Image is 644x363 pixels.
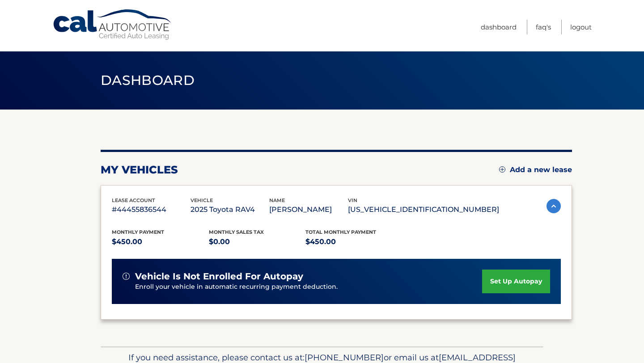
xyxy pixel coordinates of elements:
[135,282,482,292] p: Enroll your vehicle in automatic recurring payment deduction.
[101,163,178,177] h2: my vehicles
[305,236,402,248] p: $450.00
[269,197,285,203] span: name
[482,270,550,293] a: set up autopay
[305,229,376,235] span: Total Monthly Payment
[547,199,561,213] img: accordion-active.svg
[191,197,213,203] span: vehicle
[269,203,348,216] p: [PERSON_NAME]
[101,72,195,89] span: Dashboard
[209,229,264,235] span: Monthly sales Tax
[305,352,384,363] span: [PHONE_NUMBER]
[499,166,505,173] img: add.svg
[499,165,572,174] a: Add a new lease
[536,20,551,34] a: FAQ's
[112,236,209,248] p: $450.00
[481,20,517,34] a: Dashboard
[112,229,164,235] span: Monthly Payment
[348,203,499,216] p: [US_VEHICLE_IDENTIFICATION_NUMBER]
[112,203,191,216] p: #44455836544
[123,273,130,280] img: alert-white.svg
[209,236,306,248] p: $0.00
[191,203,269,216] p: 2025 Toyota RAV4
[348,197,357,203] span: vin
[135,271,303,282] span: vehicle is not enrolled for autopay
[52,9,173,41] a: Cal Automotive
[570,20,592,34] a: Logout
[112,197,155,203] span: lease account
